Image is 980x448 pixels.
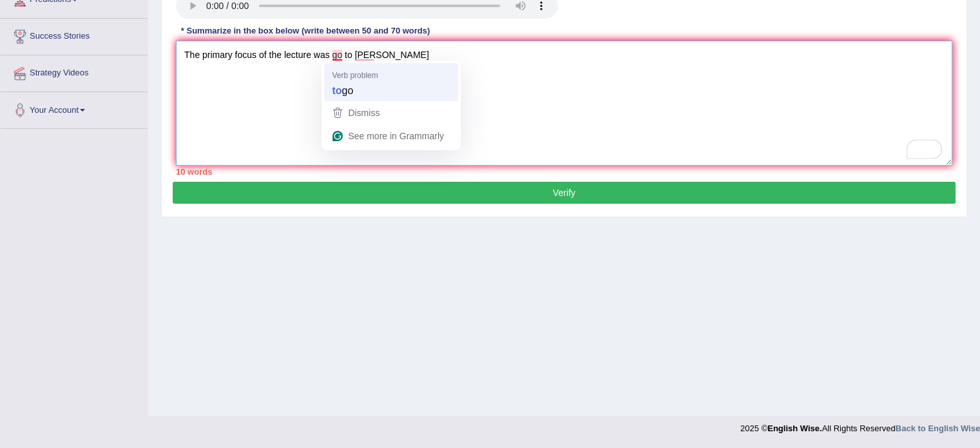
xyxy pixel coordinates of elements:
strong: English Wise. [767,424,821,433]
a: Your Account [1,92,148,124]
textarea: To enrich screen reader interactions, please activate Accessibility in Grammarly extension settings [176,41,952,166]
button: Verify [173,182,956,204]
div: 2025 © All Rights Reserved [740,416,980,434]
a: Strategy Videos [1,55,148,88]
a: Back to English Wise [896,424,980,433]
div: * Summarize in the box below (write between 50 and 70 words) [176,25,435,37]
a: Success Stories [1,19,148,51]
div: 10 words [176,166,952,178]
